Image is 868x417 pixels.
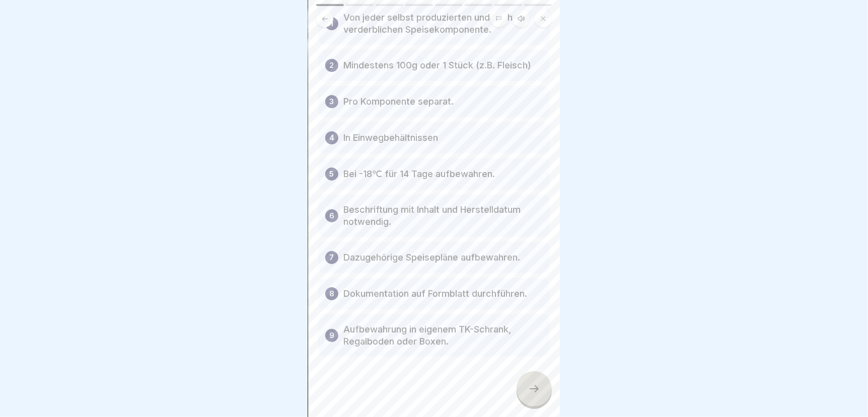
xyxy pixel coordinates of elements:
p: 8 [329,288,334,300]
p: 9 [329,329,334,342]
p: 7 [330,252,334,264]
p: Dazugehörige Speisepläne aufbewahren. [343,252,520,264]
p: Dokumentation auf Formblatt durchführen. [343,288,527,300]
p: Bei -18℃ für 14 Tage aufbewahren. [343,168,495,180]
p: 4 [329,132,334,144]
p: Pro Komponente separat. [343,96,454,108]
p: 5 [330,168,334,180]
p: Beschriftung mit Inhalt und Herstelldatum notwendig. [343,204,543,228]
p: 2 [330,59,334,71]
p: In Einwegbehältnissen [343,132,438,144]
p: Aufbewahrung in eigenem TK-Schrank, Regalboden oder Boxen. [343,323,543,348]
p: 3 [330,96,334,108]
p: Mindestens 100g oder 1 Stück (z.B. Fleisch) [343,59,531,71]
p: 6 [329,210,334,222]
